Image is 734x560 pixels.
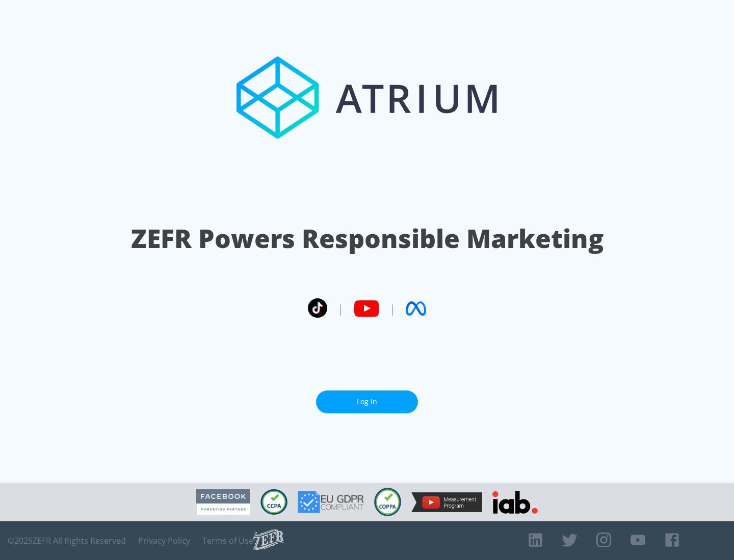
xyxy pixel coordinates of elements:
img: COPPA Compliant [374,488,401,516]
span: © 2025 ZEFR All Rights Reserved [8,536,126,546]
img: CCPA Compliant [260,489,287,515]
h1: ZEFR Powers Responsible Marketing [131,221,604,256]
img: GDPR Compliant [298,491,364,513]
span: | [337,301,344,316]
a: Privacy Policy [138,536,190,546]
span: | [389,301,396,316]
img: IAB [492,491,538,514]
img: YouTube Measurement Program [411,492,482,512]
img: Facebook Marketing Partner [196,489,250,515]
a: Log In [316,390,418,413]
a: Terms of Use [202,536,253,546]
